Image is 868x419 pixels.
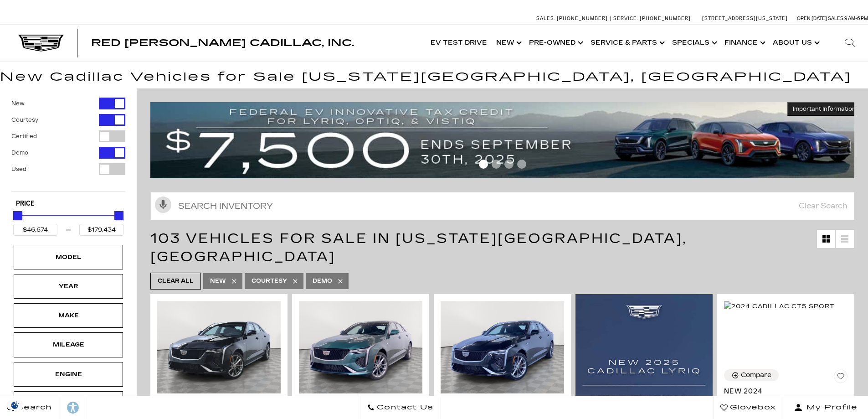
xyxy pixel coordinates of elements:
[783,396,868,419] button: Open user profile menu
[14,274,123,299] div: YearYear
[11,132,37,141] label: Certified
[724,369,779,381] button: Compare Vehicle
[13,224,57,236] input: Minimum
[803,401,858,414] span: My Profile
[492,25,524,61] a: New
[787,102,861,116] button: Important Information
[5,400,26,410] img: Opt-Out Icon
[724,387,847,405] a: New 2024Cadillac CT5 Sport
[536,16,555,21] span: Sales:
[13,211,22,220] div: Minimum Price
[150,102,861,178] img: vrp-tax-ending-august-version
[713,396,783,419] a: Glovebox
[14,303,123,328] div: MakeMake
[313,275,332,287] span: Demo
[252,275,287,287] span: Courtesy
[14,332,123,357] div: MileageMileage
[11,115,38,124] label: Courtesy
[720,25,768,61] a: Finance
[46,369,91,379] div: Engine
[46,252,91,262] div: Model
[14,401,52,414] span: Search
[586,25,668,61] a: Service & Parts
[91,38,354,47] a: Red [PERSON_NAME] Cadillac, Inc.
[46,340,91,350] div: Mileage
[11,98,125,191] div: Filter by Vehicle Type
[299,301,422,393] img: 2025 Cadillac CT4 Sport
[504,160,514,169] span: Go to slide 3
[741,371,771,379] div: Compare
[613,16,638,21] span: Service:
[844,16,868,21] span: 9 AM-6 PM
[14,362,123,387] div: EngineEngine
[14,245,123,269] div: ModelModel
[150,192,854,220] input: Search Inventory
[728,401,776,414] span: Glovebox
[46,310,91,321] div: Make
[158,275,194,287] span: Clear All
[724,387,841,396] span: New 2024
[13,208,123,236] div: Price
[426,25,492,61] a: EV Test Drive
[828,16,844,21] span: Sales:
[11,148,28,157] label: Demo
[793,105,856,113] span: Important Information
[640,16,691,21] span: [PHONE_NUMBER]
[79,224,123,236] input: Maximum
[375,401,433,414] span: Contact Us
[46,281,91,291] div: Year
[668,25,720,61] a: Specials
[834,369,847,387] button: Save Vehicle
[724,301,835,311] img: 2024 Cadillac CT5 Sport
[5,400,26,410] section: Click to Open Cookie Consent Modal
[768,25,822,61] a: About Us
[16,200,121,208] h5: Price
[157,301,281,393] img: 2024 Cadillac CT4 Sport
[492,160,501,169] span: Go to slide 2
[536,16,610,21] a: Sales: [PHONE_NUMBER]
[479,160,488,169] span: Go to slide 1
[360,396,441,419] a: Contact Us
[11,99,25,108] label: New
[150,230,687,265] span: 103 Vehicles for Sale in [US_STATE][GEOGRAPHIC_DATA], [GEOGRAPHIC_DATA]
[155,197,171,213] svg: Click to toggle on voice search
[210,275,226,287] span: New
[114,211,123,220] div: Maximum Price
[14,391,123,416] div: ColorColor
[18,35,64,52] img: Cadillac Dark Logo with Cadillac White Text
[517,160,526,169] span: Go to slide 4
[91,37,354,48] span: Red [PERSON_NAME] Cadillac, Inc.
[610,16,693,21] a: Service: [PHONE_NUMBER]
[557,16,608,21] span: [PHONE_NUMBER]
[702,16,788,21] a: [STREET_ADDRESS][US_STATE]
[441,301,564,393] img: 2024 Cadillac CT4 Sport
[524,25,586,61] a: Pre-Owned
[797,16,827,21] span: Open [DATE]
[11,165,26,174] label: Used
